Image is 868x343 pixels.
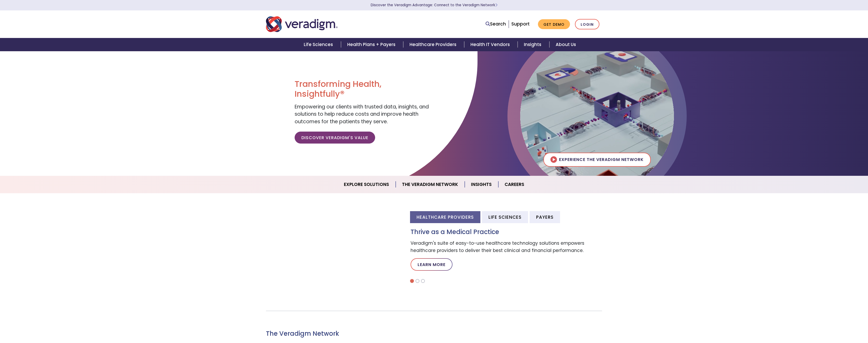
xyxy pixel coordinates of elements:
[297,38,341,51] a: Life Sciences
[530,211,560,223] li: Payers
[266,16,338,33] img: Veradigm logo
[498,178,530,191] a: Careers
[538,19,570,29] a: Get Demo
[295,79,430,99] h1: Transforming Health, Insightfully®
[371,3,498,8] a: Discover the Veradigm Advantage: Connect to the Veradigm NetworkLearn More
[411,228,602,236] h3: Thrive as a Medical Practice
[575,19,599,30] a: Login
[396,178,465,191] a: The Veradigm Network
[403,38,464,51] a: Healthcare Providers
[464,38,518,51] a: Health IT Vendors
[465,178,498,191] a: Insights
[410,211,480,223] li: Healthcare Providers
[482,211,528,223] li: Life Sciences
[295,132,375,144] a: Discover Veradigm's Value
[511,21,530,27] a: Support
[295,103,429,125] span: Empowering our clients with trusted data, insights, and solutions to help reduce costs and improv...
[411,258,452,271] a: Learn More
[266,330,459,338] h3: The Veradigm Network
[518,38,549,51] a: Insights
[486,21,506,28] a: Search
[411,240,602,254] p: Veradigm's suite of easy-to-use healthcare technology solutions empowers healthcare providers to ...
[341,38,403,51] a: Health Plans + Payers
[549,38,582,51] a: About Us
[495,3,498,8] span: Learn More
[338,178,396,191] a: Explore Solutions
